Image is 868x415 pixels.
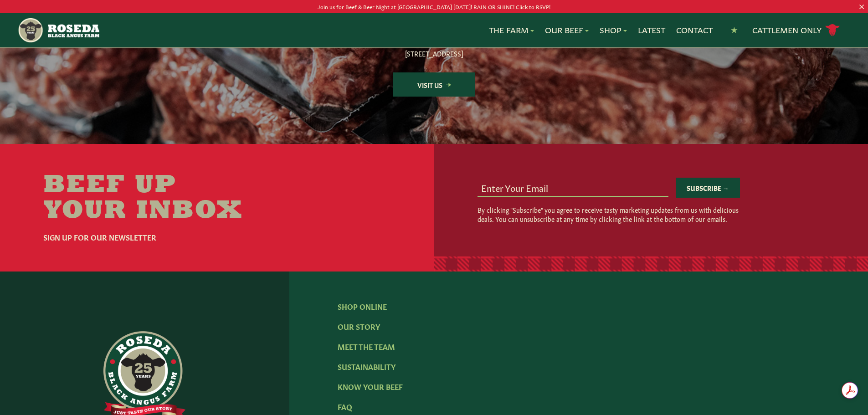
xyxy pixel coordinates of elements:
h2: Beef Up Your Inbox [43,173,277,224]
a: Visit Us [393,72,475,97]
nav: Main Navigation [17,13,851,47]
a: Shop [600,24,627,36]
h6: Sign Up For Our Newsletter [43,231,277,242]
a: Sustainability [338,361,395,371]
p: [STREET_ADDRESS] [288,49,580,58]
button: Subscribe → [676,178,740,198]
a: Our Story [338,321,380,331]
a: Know Your Beef [338,381,403,391]
p: By clicking "Subscribe" you agree to receive tasty marketing updates from us with delicious deals... [478,205,740,223]
a: Latest [638,24,665,36]
a: Cattlemen Only [752,22,840,38]
a: Meet The Team [338,341,395,351]
a: FAQ [338,401,352,411]
input: Enter Your Email [478,179,668,196]
a: Our Beef [545,24,589,36]
a: Shop Online [338,301,387,311]
img: https://roseda.com/wp-content/uploads/2021/05/roseda-25-header.png [17,17,99,44]
a: The Farm [489,24,534,36]
a: Contact [676,24,713,36]
p: Join us for Beef & Beer Night at [GEOGRAPHIC_DATA] [DATE]! RAIN OR SHINE! Click to RSVP! [43,2,825,11]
